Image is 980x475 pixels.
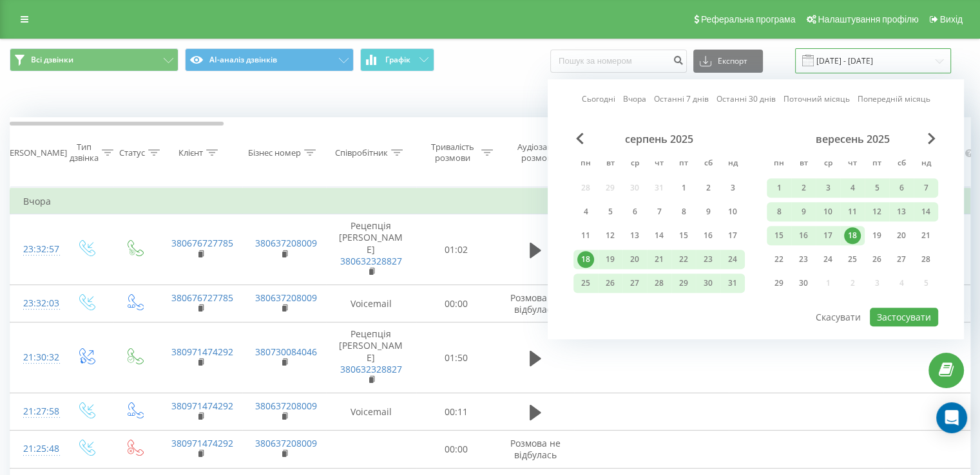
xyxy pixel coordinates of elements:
div: сб 16 серп 2025 р. [696,226,720,245]
div: нд 24 серп 2025 р. [720,250,745,269]
a: 380676727785 [171,292,233,304]
div: 14 [918,203,934,220]
div: пн 4 серп 2025 р. [573,202,598,221]
abbr: середа [818,154,838,174]
div: сб 27 вер 2025 р. [889,250,914,269]
div: пн 11 серп 2025 р. [573,226,598,245]
div: 11 [577,227,594,244]
div: Тип дзвінка [70,142,99,163]
div: вт 30 вер 2025 р. [791,274,816,293]
div: 13 [893,203,910,220]
td: Рецепція [PERSON_NAME] [326,322,416,393]
div: чт 18 вер 2025 р. [840,226,865,245]
a: 380730084046 [255,346,317,358]
td: 01:02 [416,214,497,285]
div: 19 [602,251,619,268]
abbr: неділя [916,154,936,174]
div: ср 27 серп 2025 р. [622,274,647,293]
div: ср 10 вер 2025 р. [816,202,840,221]
a: 380637208009 [255,400,317,412]
div: пн 22 вер 2025 р. [767,250,791,269]
div: нд 21 вер 2025 р. [914,226,938,245]
div: вт 23 вер 2025 р. [791,250,816,269]
td: 01:50 [416,322,497,393]
div: сб 30 серп 2025 р. [696,274,720,293]
abbr: п’ятниця [674,154,693,174]
td: Voicemail [326,285,416,322]
abbr: субота [892,154,911,174]
div: 25 [577,275,594,292]
div: чт 7 серп 2025 р. [647,202,671,221]
span: Графік [385,55,410,64]
td: 00:00 [416,285,497,322]
div: 5 [602,203,619,220]
div: 22 [675,251,692,268]
div: 4 [577,203,594,220]
div: сб 9 серп 2025 р. [696,202,720,221]
div: сб 23 серп 2025 р. [696,250,720,269]
div: чт 14 серп 2025 р. [647,226,671,245]
div: вт 16 вер 2025 р. [791,226,816,245]
div: ср 20 серп 2025 р. [622,250,647,269]
a: 380637208009 [255,237,317,249]
abbr: четвер [649,154,669,174]
a: 380971474292 [171,437,233,449]
div: Тривалість розмови [427,142,478,163]
button: Графік [360,48,434,71]
div: 5 [869,180,885,196]
div: 30 [795,275,812,292]
div: пн 15 вер 2025 р. [767,226,791,245]
div: пн 1 вер 2025 р. [767,178,791,198]
div: 3 [724,180,741,196]
div: пт 22 серп 2025 р. [671,250,696,269]
div: 18 [844,227,861,244]
a: Попередній місяць [858,93,930,106]
div: Аудіозапис розмови [508,142,570,163]
td: Рецепція [PERSON_NAME] [326,214,416,285]
div: 12 [869,203,885,220]
div: нд 7 вер 2025 р. [914,178,938,198]
abbr: вівторок [600,154,620,174]
div: Бізнес номер [248,147,301,158]
abbr: вівторок [794,154,813,174]
button: Скасувати [809,308,868,326]
div: 23:32:57 [23,237,49,262]
div: пт 29 серп 2025 р. [671,274,696,293]
div: 26 [869,251,885,268]
div: пт 19 вер 2025 р. [865,226,889,245]
button: AI-аналіз дзвінків [185,48,354,71]
div: 23 [700,251,716,268]
a: 380971474292 [171,346,233,358]
span: Вихід [940,14,963,24]
div: 19 [869,227,885,244]
span: Реферальна програма [701,14,796,24]
div: 31 [724,275,741,292]
div: пн 18 серп 2025 р. [573,250,598,269]
div: вт 5 серп 2025 р. [598,202,622,221]
div: 1 [771,180,787,196]
div: сб 6 вер 2025 р. [889,178,914,198]
div: 16 [700,227,716,244]
div: 8 [675,203,692,220]
div: 6 [626,203,643,220]
div: ср 3 вер 2025 р. [816,178,840,198]
div: пт 1 серп 2025 р. [671,178,696,198]
span: Налаштування профілю [818,14,918,24]
div: 22 [771,251,787,268]
div: сб 13 вер 2025 р. [889,202,914,221]
div: вт 9 вер 2025 р. [791,202,816,221]
div: ср 17 вер 2025 р. [816,226,840,245]
div: Співробітник [335,147,388,158]
div: чт 21 серп 2025 р. [647,250,671,269]
div: 15 [675,227,692,244]
a: Поточний місяць [783,93,850,106]
div: ср 24 вер 2025 р. [816,250,840,269]
span: Розмова не відбулась [510,437,561,461]
div: 20 [893,227,910,244]
div: пн 8 вер 2025 р. [767,202,791,221]
div: 16 [795,227,812,244]
div: сб 2 серп 2025 р. [696,178,720,198]
div: 17 [724,227,741,244]
a: 380637208009 [255,437,317,449]
div: 21:27:58 [23,399,49,424]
